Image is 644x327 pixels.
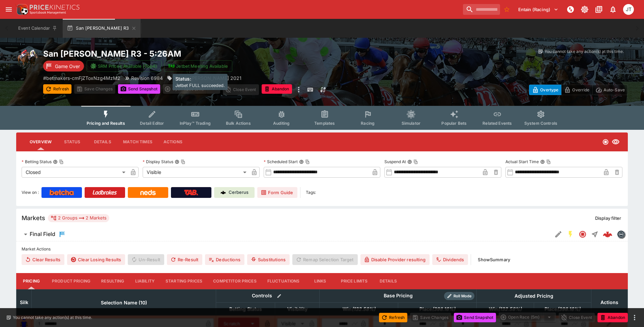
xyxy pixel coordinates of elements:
div: split button [499,313,556,322]
button: Product Pricing [47,273,96,289]
span: Un-Result [128,254,164,265]
button: Send Snapshot [118,84,160,94]
span: Racing [361,121,375,126]
span: Related Events [482,121,512,126]
button: Details [87,134,118,150]
span: Detail Editor [140,121,164,126]
h5: Markets [22,214,45,222]
button: Actions [158,134,188,150]
img: PriceKinetics Logo [15,3,28,16]
label: Tags: [306,187,316,198]
th: Actions [591,289,627,315]
em: ( 132.58 %) [498,305,522,313]
span: Bulk Actions [226,121,251,126]
div: Closed [22,167,128,178]
span: Betting Status [222,305,269,313]
p: Jetbet FULL succeeded. [175,82,225,89]
button: Copy To Clipboard [181,159,185,164]
button: Competitor Prices [208,273,262,289]
button: Betting StatusCopy To Clipboard [53,159,58,164]
img: betmakers [617,231,625,238]
button: Pricing [16,273,47,289]
span: Win(132.58%) [335,305,383,313]
th: Adjusted Pricing [476,289,591,302]
button: Overtype [529,85,561,95]
button: Toggle light/dark mode [579,3,591,16]
button: Display filter [591,213,625,224]
button: Documentation [593,3,605,16]
p: Revision 6984 [131,75,163,82]
button: NOT Connected to PK [564,3,577,16]
button: Closed [577,228,589,240]
h6: Final Field [30,231,55,238]
button: Copy To Clipboard [59,159,64,164]
p: You cannot take any action(s) at this time. [13,315,92,321]
th: Silk [17,289,32,315]
button: Copy To Clipboard [413,159,418,164]
button: Details [373,273,403,289]
div: Josh Tanner [623,4,634,15]
div: Base Pricing [381,292,415,300]
img: jetbet-logo.svg [168,63,175,69]
em: ( 398.16 %) [557,305,580,313]
button: Suspend AtCopy To Clipboard [407,159,412,164]
button: Jetbet Meeting Available [164,60,232,72]
img: horse_racing.png [16,49,38,70]
button: Straight [589,228,601,240]
button: Auto-Save [592,85,628,95]
button: open drawer [3,3,15,16]
p: You cannot take any action(s) at this time. [545,49,624,55]
span: Win(132.58%) [481,305,529,313]
p: Overtype [540,86,558,93]
div: split button [163,84,220,94]
th: Controls [216,289,320,302]
img: Cerberus [221,190,226,195]
p: Actual Start Time [505,159,539,165]
button: ShowSummary [474,254,514,265]
input: search [463,4,500,15]
span: Popular Bets [441,121,467,126]
button: SRM Prices Available (Top4) [87,60,162,72]
p: Betting Status [22,159,52,165]
button: Select Tenant [514,4,562,15]
button: Edit Detail [552,228,564,240]
button: Abandon [597,313,628,322]
button: San [PERSON_NAME] R3 [63,19,140,38]
button: Copy To Clipboard [305,159,310,164]
div: Visible [143,167,249,178]
p: Cerberus [229,189,248,196]
a: edc31249-e817-4e79-863c-40b4cae34578 [601,228,614,241]
span: InPlay™ Trading [180,121,211,126]
button: Links [305,273,335,289]
span: Simulator [402,121,420,126]
img: Neds [140,190,155,195]
button: more [295,84,303,95]
label: Market Actions [22,244,622,254]
a: Cerberus [214,187,255,198]
button: Liability [130,273,160,289]
button: Substitutions [247,254,290,265]
span: System Controls [524,121,557,126]
button: Price Limits [335,273,373,289]
h2: Copy To Clipboard [43,49,335,59]
button: Scheduled StartCopy To Clipboard [299,159,304,164]
span: Selection Name (10) [93,299,154,307]
button: Re-Result [167,254,202,265]
button: Actual Start TimeCopy To Clipboard [540,159,545,164]
button: Josh Tanner [621,2,636,17]
em: ( 132.58 %) [352,305,375,313]
span: Place(398.16%) [537,305,588,313]
button: Starting Prices [160,273,208,289]
p: Display Status [143,159,173,165]
img: PriceKinetics [30,5,80,10]
div: edc31249-e817-4e79-863c-40b4cae34578 [603,230,612,239]
button: Send Snapshot [454,313,496,322]
p: Scheduled Start [264,159,298,165]
img: Ladbrokes [92,190,117,195]
span: Pricing and Results [87,121,125,126]
img: Betcha [50,190,74,195]
button: Fluctuations [262,273,305,289]
span: Place(398.16%) [412,305,463,313]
